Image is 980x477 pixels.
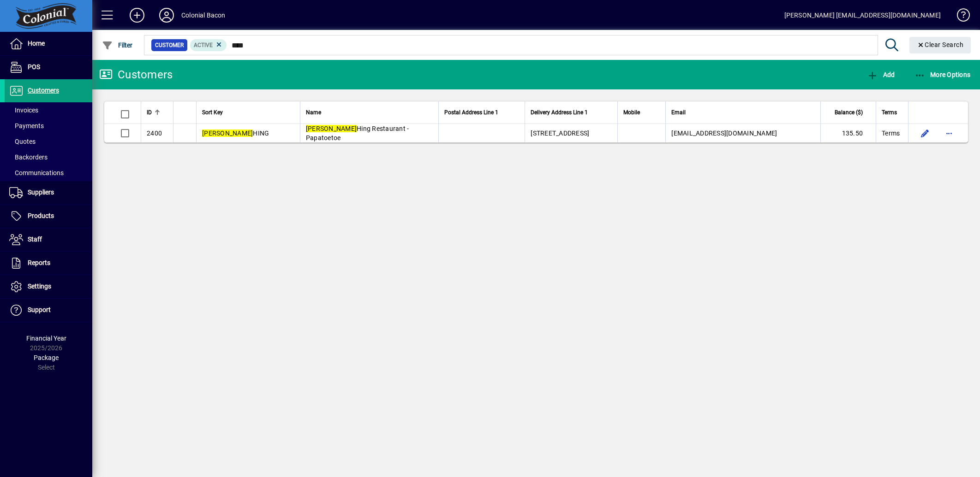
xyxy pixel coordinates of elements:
span: Sort Key [202,107,223,118]
div: Email [671,107,815,118]
span: Name [306,107,321,118]
a: Communications [5,165,92,181]
div: [PERSON_NAME] [EMAIL_ADDRESS][DOMAIN_NAME] [784,8,941,23]
a: Payments [5,118,92,134]
a: Support [5,299,92,322]
div: Balance ($) [826,107,871,118]
mat-chip: Activation Status: Active [190,39,227,51]
span: Active [194,42,213,48]
span: Customer [155,41,184,50]
a: Products [5,205,92,228]
button: More options [942,126,956,141]
span: Customers [28,87,59,94]
span: Email [671,107,686,118]
span: Terms [882,129,900,138]
a: Knowledge Base [950,2,968,32]
div: Colonial Bacon [181,8,225,23]
a: Quotes [5,134,92,149]
span: Hing Restaurant - Papatoetoe [306,125,409,141]
a: Reports [5,252,92,275]
a: Staff [5,228,92,251]
span: Suppliers [28,188,54,196]
button: Clear [909,37,971,53]
span: Settings [28,283,51,290]
span: Communications [9,169,64,177]
span: Financial Year [26,335,66,342]
span: Staff [28,236,42,243]
span: Home [28,40,45,47]
span: 2400 [147,130,162,137]
div: Customers [99,67,173,82]
span: ID [147,107,152,118]
em: [PERSON_NAME] [202,130,253,137]
div: Name [306,107,433,118]
a: Invoices [5,102,92,118]
span: Terms [882,107,897,118]
div: ID [147,107,167,118]
span: Payments [9,122,44,130]
span: [EMAIL_ADDRESS][DOMAIN_NAME] [671,130,777,137]
span: Clear Search [917,41,964,48]
span: HING [202,130,269,137]
span: Products [28,212,54,219]
a: Suppliers [5,181,92,204]
a: Backorders [5,149,92,165]
button: More Options [912,66,973,83]
span: Postal Address Line 1 [444,107,498,118]
span: [STREET_ADDRESS] [531,130,589,137]
button: Profile [152,7,181,24]
a: Home [5,32,92,55]
span: More Options [914,71,971,78]
span: Delivery Address Line 1 [531,107,588,118]
span: Invoices [9,106,38,114]
a: POS [5,56,92,79]
span: Quotes [9,138,36,145]
span: Filter [102,41,133,49]
td: 135.50 [820,124,876,142]
span: Support [28,306,51,313]
button: Filter [100,37,135,53]
button: Edit [918,126,932,141]
span: Backorders [9,153,48,161]
button: Add [865,66,897,83]
span: Add [867,71,895,78]
span: POS [28,63,40,71]
span: Mobile [623,107,640,118]
button: Add [122,7,152,24]
span: Reports [28,259,50,266]
span: Balance ($) [835,107,863,118]
span: Package [34,354,59,361]
a: Settings [5,275,92,298]
em: [PERSON_NAME] [306,125,357,132]
div: Mobile [623,107,660,118]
